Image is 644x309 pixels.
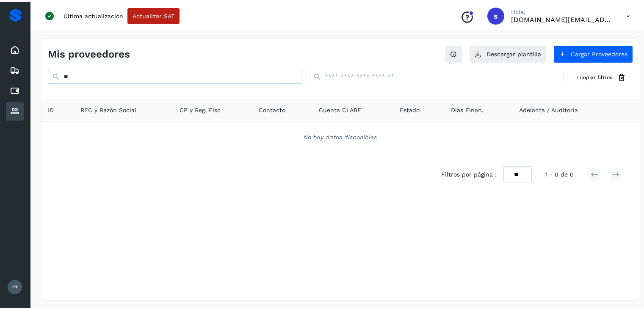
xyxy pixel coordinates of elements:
span: Estado [400,104,420,113]
div: Proveedores [6,100,24,119]
span: CP y Reg. Fisc [180,104,221,113]
span: 1 - 0 de 0 [545,168,574,177]
div: Cuentas por pagar [6,80,24,99]
button: Actualizar SAT [127,6,180,22]
p: solvento.sl@segmail.co [511,14,613,22]
span: Adelanta / Auditoría [519,104,578,113]
span: Limpiar filtros [577,72,612,80]
span: Filtros por página : [441,168,497,177]
span: Contacto [259,104,285,113]
span: Días Finan. [451,104,484,113]
button: Limpiar filtros [570,68,633,84]
span: RFC y Razón Social [80,104,136,113]
span: ID [48,104,54,113]
button: Cargar Proveedores [553,44,633,61]
p: Hola, [511,7,613,14]
span: Actualizar SAT [133,11,174,17]
h4: Mis proveedores [48,47,130,59]
div: No hay datos disponibles [52,131,629,140]
div: Inicio [6,39,24,58]
button: Descargar plantilla [469,44,547,61]
span: Cuenta CLABE [319,104,361,113]
div: Embarques [6,60,24,78]
p: Última actualización [64,11,123,18]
